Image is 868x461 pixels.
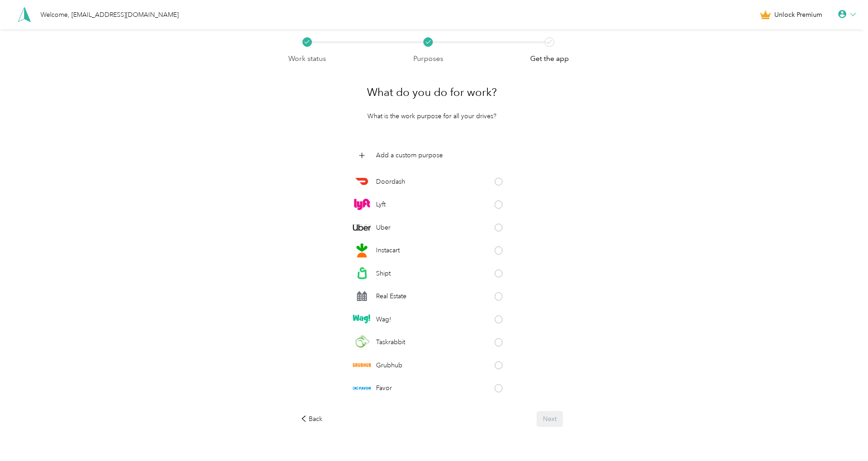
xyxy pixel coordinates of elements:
h1: What do you do for work? [367,81,497,103]
div: Back [301,414,322,424]
p: Shipt [376,269,391,278]
iframe: Everlance-gr Chat Button Frame [817,410,868,461]
p: Work status [288,53,326,65]
p: Lyft [376,200,386,209]
p: Purposes [413,53,443,65]
p: Taskrabbit [376,337,405,347]
p: Wag! [376,315,391,324]
p: Instacart [376,246,400,255]
p: Get the app [530,53,569,65]
div: Welcome, [EMAIL_ADDRESS][DOMAIN_NAME] [40,10,179,20]
p: Grubhub [376,361,402,370]
p: Real Estate [376,291,406,301]
p: Favor [376,383,392,393]
p: Add a custom purpose [376,150,443,160]
span: Unlock Premium [774,10,822,20]
p: What is the work purpose for all your drives? [367,111,497,121]
p: Doordash [376,177,405,186]
p: Uber [376,223,391,232]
